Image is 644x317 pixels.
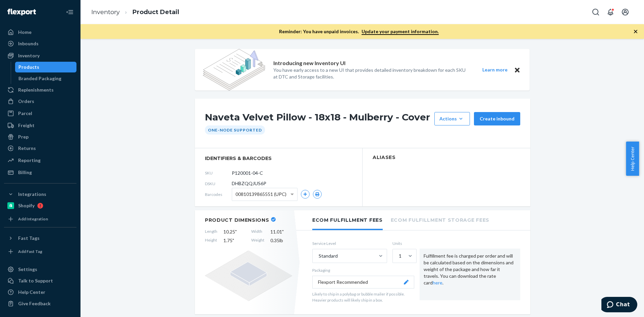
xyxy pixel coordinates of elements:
a: Orders [4,96,76,107]
a: Help Center [4,287,76,298]
h2: Aliases [373,155,520,160]
a: Returns [4,143,76,154]
button: Learn more [478,66,512,74]
a: Reporting [4,155,76,166]
div: Parcel [18,110,32,117]
div: Fast Tags [18,235,40,242]
div: One-Node Supported [205,125,265,135]
div: Talk to Support [18,277,53,284]
button: Integrations [4,189,76,200]
a: Prep [4,131,76,142]
button: Close Navigation [63,5,76,19]
span: " [232,237,234,243]
div: Add Integration [18,216,48,222]
div: Actions [439,115,465,122]
p: Packaging [312,267,414,273]
h2: Product Dimensions [205,217,269,223]
a: Product Detail [132,8,179,16]
a: Inventory [91,8,120,16]
span: 0.35 lb [270,237,292,244]
a: Branded Packaging [15,73,77,84]
input: Standard [318,253,319,259]
li: Ecom Fulfillment Fees [312,210,383,230]
h1: Naveta Velvet Pillow - 18x18 - Mulberry - Cover [205,112,431,125]
div: Replenishments [18,87,54,93]
span: DHBZQQJUS6P [232,180,266,187]
button: Flexport Recommended [312,276,414,288]
div: Freight [18,122,35,129]
span: " [282,229,284,234]
div: Returns [18,145,36,152]
button: Help Center [626,142,639,176]
span: DSKU [205,181,232,187]
a: Inbounds [4,38,76,49]
div: Prep [18,134,29,140]
div: Billing [18,169,32,176]
button: Create inbound [474,112,520,125]
button: Open notifications [604,5,617,19]
div: Products [18,64,39,70]
span: Height [205,237,217,244]
span: 00810139865551 (UPC) [235,189,286,200]
img: Flexport logo [7,9,36,15]
div: Fulfillment fee is charged per order and will be calculated based on the dimensions and weight of... [420,249,520,300]
p: Reminder: You have unpaid invoices. [279,28,439,35]
p: Likely to ship in a polybag or bubble mailer if possible. Heavier products will likely ship in a ... [312,291,414,303]
a: Home [4,27,76,38]
a: Products [15,62,77,72]
a: Update your payment information. [362,29,439,35]
span: 1.75 [223,237,245,244]
a: Inventory [4,50,76,61]
label: Service Level [312,241,387,246]
iframe: Opens a widget where you can chat to one of our agents [601,297,637,314]
div: Help Center [18,289,45,296]
span: 11.01 [270,228,292,235]
button: Open account menu [619,5,632,19]
span: " [235,229,237,234]
div: 1 [399,253,401,259]
img: new-reports-banner-icon.82668bd98b6a51aee86340f2a7b77ae3.png [203,49,265,91]
span: Weight [251,237,264,244]
a: Replenishments [4,85,76,95]
div: Inventory [18,52,40,59]
a: Parcel [4,108,76,119]
button: Talk to Support [4,275,76,286]
div: Integrations [18,191,46,198]
div: Home [18,29,32,36]
label: Units [392,241,414,246]
a: here [433,280,442,285]
p: Introducing new Inventory UI [273,59,345,67]
div: Inbounds [18,40,39,47]
a: Shopify [4,200,76,211]
button: Close [513,66,522,74]
ol: breadcrumbs [86,2,184,22]
li: Ecom Fulfillment Storage Fees [391,210,489,229]
span: identifiers & barcodes [205,155,352,162]
span: Barcodes [205,192,232,197]
a: Add Fast Tag [4,246,76,257]
input: 1 [398,253,399,259]
span: Length [205,228,217,235]
span: 10.25 [223,228,245,235]
div: Settings [18,266,37,273]
button: Open Search Box [589,5,602,19]
div: Standard [319,253,338,259]
a: Billing [4,167,76,178]
a: Add Integration [4,214,76,224]
a: Freight [4,120,76,131]
span: Width [251,228,264,235]
p: You have early access to a new UI that provides detailed inventory breakdown for each SKU at DTC ... [273,67,470,80]
div: Add Fast Tag [18,249,42,254]
a: Settings [4,264,76,275]
button: Give Feedback [4,298,76,309]
div: Give Feedback [18,300,51,307]
button: Actions [434,112,470,125]
div: Orders [18,98,34,105]
div: Shopify [18,202,35,209]
button: Fast Tags [4,233,76,244]
div: Reporting [18,157,41,164]
span: SKU [205,170,232,176]
div: Branded Packaging [18,75,61,82]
